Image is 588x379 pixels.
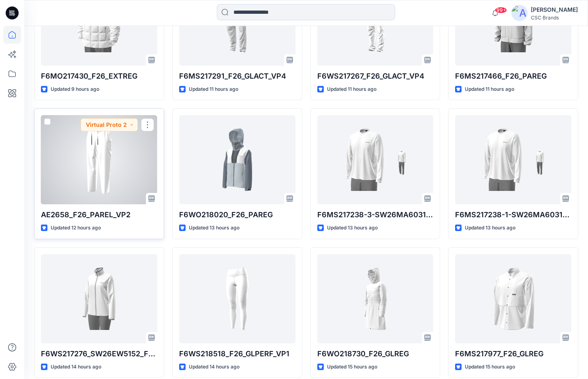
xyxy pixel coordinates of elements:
[531,15,578,21] div: CSC Brands
[51,224,101,232] p: Updated 12 hours ago
[51,363,101,371] p: Updated 14 hours ago
[455,254,571,343] a: F6MS217977_F26_GLREG
[179,254,295,343] a: F6WS218518_F26_GLPERF_VP1
[179,209,295,221] p: F6WO218020_F26_PAREG
[179,71,295,82] p: F6MS217291_F26_GLACT_VP4
[465,85,514,94] p: Updated 11 hours ago
[189,224,239,232] p: Updated 13 hours ago
[317,254,434,343] a: F6WO218730_F26_GLREG
[327,363,377,371] p: Updated 15 hours ago
[317,71,434,82] p: F6WS217267_F26_GLACT_VP4
[495,7,507,13] span: 99+
[317,209,434,221] p: F6MS217238-3-SW26MA6031-F26-PAREG_VFA
[531,5,578,15] div: [PERSON_NAME]
[41,209,157,221] p: AE2658_F26_PAREL_VP2
[327,224,378,232] p: Updated 13 hours ago
[179,348,295,360] p: F6WS218518_F26_GLPERF_VP1
[41,71,157,82] p: F6MO217430_F26_EXTREG
[455,115,571,204] a: F6MS217238-1-SW26MA6031-F26-PAREG_VFA
[511,5,528,21] img: avatar
[455,209,571,221] p: F6MS217238-1-SW26MA6031-F26-PAREG_VFA
[51,85,99,94] p: Updated 9 hours ago
[179,115,295,204] a: F6WO218020_F26_PAREG
[317,115,434,204] a: F6MS217238-3-SW26MA6031-F26-PAREG_VFA
[189,85,238,94] p: Updated 11 hours ago
[317,348,434,360] p: F6WO218730_F26_GLREG
[41,254,157,343] a: F6WS217276_SW26EW5152_F26_EUREG_VFA2
[455,348,571,360] p: F6MS217977_F26_GLREG
[455,71,571,82] p: F6MS217466_F26_PAREG
[41,115,157,204] a: AE2658_F26_PAREL_VP2
[465,363,515,371] p: Updated 15 hours ago
[41,348,157,360] p: F6WS217276_SW26EW5152_F26_EUREG_VFA2
[189,363,239,371] p: Updated 14 hours ago
[465,224,515,232] p: Updated 13 hours ago
[327,85,376,94] p: Updated 11 hours ago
